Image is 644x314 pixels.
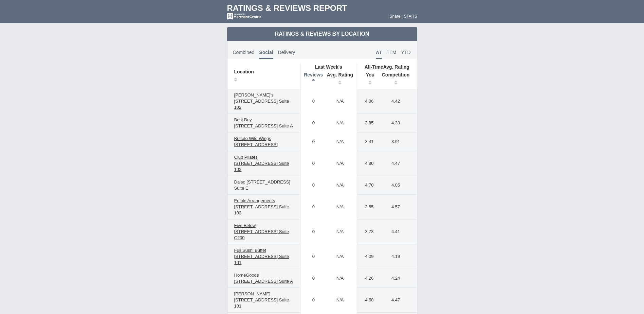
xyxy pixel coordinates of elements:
td: N/A [323,133,357,151]
img: mc-powered-by-logo-white-103.png [227,13,262,20]
th: Avg. Rating: activate to sort column ascending [323,70,357,89]
a: Fuji Sushi Buffet [STREET_ADDRESS] Suite 101 [231,246,297,267]
span: Fuji Sushi Buffet [STREET_ADDRESS] Suite 101 [234,248,289,265]
td: 4.70 [357,176,378,195]
span: Social [259,50,273,59]
a: STARS [404,14,417,19]
td: N/A [323,288,357,313]
th: Last Week's [300,64,357,70]
span: Five Below [STREET_ADDRESS] Suite C200 [234,223,289,240]
a: Edible Arrangements [STREET_ADDRESS] Suite 103 [231,197,297,217]
a: [PERSON_NAME] [STREET_ADDRESS] Suite 101 [231,290,297,310]
a: Club Pilates [STREET_ADDRESS] Suite 102 [231,153,297,174]
span: Buffalo Wild Wings [STREET_ADDRESS] [234,136,278,147]
td: N/A [323,89,357,114]
td: 0 [300,288,323,313]
a: Daiso [STREET_ADDRESS] Suite E [231,178,297,192]
td: 3.73 [357,220,378,244]
span: All-Time [365,64,383,70]
td: 0 [300,195,323,220]
td: 4.42 [378,89,417,114]
td: 0 [300,133,323,151]
span: [PERSON_NAME]'s [STREET_ADDRESS] Suite 102 [234,92,289,110]
td: 4.05 [378,176,417,195]
span: Best Buy [STREET_ADDRESS] Suite A [234,117,293,128]
th: Location: activate to sort column ascending [227,64,300,89]
td: 4.57 [378,195,417,220]
td: 4.33 [378,114,417,133]
td: 0 [300,220,323,244]
a: Buffalo Wild Wings [STREET_ADDRESS] [231,135,297,149]
span: HomeGoods [STREET_ADDRESS] Suite A [234,273,293,284]
td: 4.26 [357,269,378,288]
td: 0 [300,244,323,269]
td: 0 [300,176,323,195]
span: [PERSON_NAME] [STREET_ADDRESS] Suite 101 [234,291,289,309]
td: N/A [323,151,357,176]
td: N/A [323,269,357,288]
span: Combined [233,50,255,55]
td: Ratings & Reviews by Location [227,27,417,41]
td: 4.24 [378,269,417,288]
td: 4.47 [378,288,417,313]
span: Delivery [278,50,295,55]
td: 0 [300,151,323,176]
a: Share [390,14,401,19]
td: N/A [323,195,357,220]
td: N/A [323,220,357,244]
td: 4.09 [357,244,378,269]
td: 3.41 [357,133,378,151]
span: | [402,14,403,19]
td: N/A [323,244,357,269]
td: 4.41 [378,220,417,244]
th: Reviews: activate to sort column descending [300,70,323,89]
td: 3.91 [378,133,417,151]
span: Edible Arrangements [STREET_ADDRESS] Suite 103 [234,198,289,215]
th: Competition: activate to sort column ascending [378,70,417,89]
span: Club Pilates [STREET_ADDRESS] Suite 102 [234,155,289,172]
td: 3.85 [357,114,378,133]
td: 4.19 [378,244,417,269]
a: [PERSON_NAME]'s [STREET_ADDRESS] Suite 102 [231,91,297,111]
td: 4.06 [357,89,378,114]
td: N/A [323,114,357,133]
th: Avg. Rating [357,64,417,70]
a: Best Buy [STREET_ADDRESS] Suite A [231,116,297,130]
td: 0 [300,269,323,288]
td: N/A [323,176,357,195]
td: 4.60 [357,288,378,313]
a: HomeGoods [STREET_ADDRESS] Suite A [231,271,297,285]
th: You: activate to sort column ascending [357,70,378,89]
span: YTD [401,50,411,55]
span: AT [376,50,382,59]
td: 4.47 [378,151,417,176]
a: Five Below [STREET_ADDRESS] Suite C200 [231,222,297,242]
td: 4.80 [357,151,378,176]
td: 0 [300,114,323,133]
span: Daiso [STREET_ADDRESS] Suite E [234,179,290,191]
td: 0 [300,89,323,114]
span: TTM [387,50,397,55]
td: 2.55 [357,195,378,220]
